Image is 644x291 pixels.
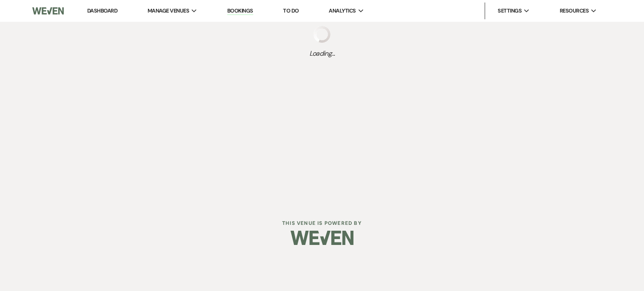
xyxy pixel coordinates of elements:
span: Analytics [329,7,356,15]
img: Weven Logo [291,223,353,252]
span: Settings [498,7,522,15]
a: Dashboard [87,7,117,14]
span: Resources [560,7,589,15]
a: Bookings [227,7,253,15]
span: Manage Venues [148,7,189,15]
span: Loading... [309,49,335,59]
a: To Do [283,7,299,14]
img: Weven Logo [32,2,64,20]
img: loading spinner [314,26,330,43]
